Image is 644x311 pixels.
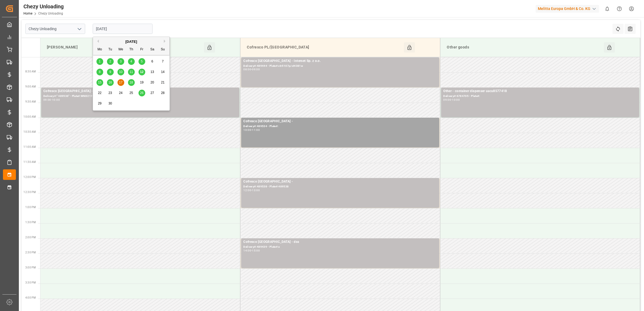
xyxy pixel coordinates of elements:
[107,69,114,75] div: Choose Tuesday, September 9th, 2025
[25,70,36,73] span: 8:30 AM
[95,56,168,109] div: month 2025-09
[43,89,237,94] div: Cofresco [GEOGRAPHIC_DATA] - dss
[119,70,122,74] span: 10
[117,46,124,53] div: We
[119,81,122,84] span: 17
[243,249,251,252] div: 14:00
[117,90,124,96] div: Choose Wednesday, September 24th, 2025
[23,191,36,194] span: 12:30 PM
[149,90,156,96] div: Choose Saturday, September 27th, 2025
[128,69,135,75] div: Choose Thursday, September 11th, 2025
[98,102,101,105] span: 29
[128,46,135,53] div: Th
[96,40,99,43] button: Previous Month
[117,58,124,65] div: Choose Wednesday, September 3rd, 2025
[243,124,437,129] div: Delivery#:489534 - Plate#:
[536,4,601,14] button: Melitta Europa GmbH & Co. KG
[252,249,260,252] div: 15:00
[252,68,260,71] div: 09:00
[161,91,164,95] span: 28
[96,100,103,107] div: Choose Monday, September 29th, 2025
[251,68,252,71] div: -
[25,221,36,224] span: 1:30 PM
[243,189,251,191] div: 12:00
[45,42,204,53] div: [PERSON_NAME]
[243,179,437,184] div: Cofresco [GEOGRAPHIC_DATA] -
[23,2,64,11] div: Chezy Unloading
[107,90,114,96] div: Choose Tuesday, September 23rd, 2025
[99,70,101,74] span: 8
[93,39,169,44] div: [DATE]
[98,91,101,95] span: 22
[23,176,36,179] span: 12:00 PM
[129,70,133,74] span: 11
[108,91,112,95] span: 23
[160,46,166,53] div: Su
[117,69,124,75] div: Choose Wednesday, September 10th, 2025
[130,60,132,63] span: 4
[129,81,133,84] span: 18
[25,236,36,239] span: 2:00 PM
[52,99,60,101] div: 10:00
[139,69,145,75] div: Choose Friday, September 12th, 2025
[141,60,143,63] span: 5
[109,70,111,74] span: 9
[109,60,111,63] span: 2
[117,79,124,86] div: Choose Wednesday, September 17th, 2025
[243,119,437,124] div: Cofresco [GEOGRAPHIC_DATA] -
[51,99,52,101] div: -
[140,81,143,84] span: 19
[75,25,83,33] button: open menu
[96,58,103,65] div: Choose Monday, September 1st, 2025
[251,249,252,252] div: -
[43,99,51,101] div: 09:00
[23,160,36,163] span: 11:30 AM
[252,129,260,131] div: 11:00
[107,46,114,53] div: Tu
[128,79,135,86] div: Choose Thursday, September 18th, 2025
[23,130,36,133] span: 10:30 AM
[443,94,637,99] div: Delivery#:6784705 - Plate#:
[139,46,145,53] div: Fr
[451,99,452,101] div: -
[120,60,122,63] span: 3
[243,239,437,245] div: Cofresco [GEOGRAPHIC_DATA] - dss
[107,100,114,107] div: Choose Tuesday, September 30th, 2025
[139,79,145,86] div: Choose Friday, September 19th, 2025
[613,3,625,15] button: Help Center
[252,189,260,191] div: 13:00
[119,91,122,95] span: 24
[251,189,252,191] div: -
[160,69,166,75] div: Choose Sunday, September 14th, 2025
[25,100,36,103] span: 9:30 AM
[96,90,103,96] div: Choose Monday, September 22nd, 2025
[25,85,36,88] span: 9:00 AM
[243,68,251,71] div: 08:00
[128,58,135,65] div: Choose Thursday, September 4th, 2025
[25,24,85,34] input: Type to search/select
[243,184,437,189] div: Delivery#:489538 - Plate#:489538
[96,69,103,75] div: Choose Monday, September 8th, 2025
[25,251,36,254] span: 2:30 PM
[128,90,135,96] div: Choose Thursday, September 25th, 2025
[536,5,599,13] div: Melitta Europa GmbH & Co. KG
[162,60,164,63] span: 7
[243,129,251,131] div: 10:00
[149,69,156,75] div: Choose Saturday, September 13th, 2025
[601,3,613,15] button: show 0 new notifications
[25,281,36,284] span: 3:30 PM
[452,99,460,101] div: 10:00
[243,64,437,68] div: Delivery#:489444 - Plate#:ctr5107p/ct4381w
[129,91,133,95] span: 25
[445,42,604,53] div: Other goods
[107,58,114,65] div: Choose Tuesday, September 2nd, 2025
[150,91,154,95] span: 27
[443,99,451,101] div: 09:00
[108,81,112,84] span: 16
[25,296,36,299] span: 4:00 PM
[139,90,145,96] div: Choose Friday, September 26th, 2025
[107,79,114,86] div: Choose Tuesday, September 16th, 2025
[149,46,156,53] div: Sa
[151,60,153,63] span: 6
[160,90,166,96] div: Choose Sunday, September 28th, 2025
